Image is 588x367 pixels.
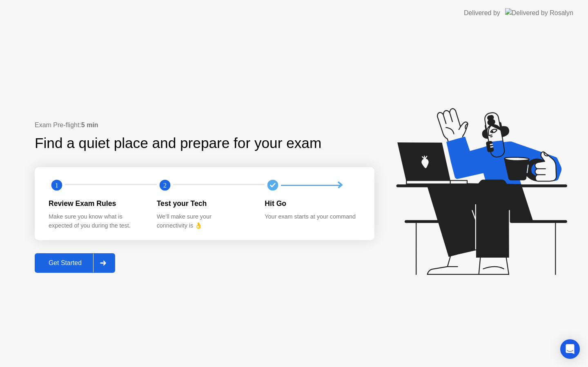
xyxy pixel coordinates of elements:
[35,120,374,130] div: Exam Pre-flight:
[81,122,98,128] b: 5 min
[157,212,252,230] div: We’ll make sure your connectivity is 👌
[560,339,580,359] div: Open Intercom Messenger
[157,198,252,209] div: Test your Tech
[35,133,323,154] div: Find a quiet place and prepare for your exam
[49,212,144,230] div: Make sure you know what is expected of you during the test.
[163,181,167,189] text: 2
[49,198,144,209] div: Review Exam Rules
[35,253,115,273] button: Get Started
[265,198,360,209] div: Hit Go
[505,8,573,18] img: Delivered by Rosalyn
[37,259,93,267] div: Get Started
[464,8,500,18] div: Delivered by
[265,212,360,221] div: Your exam starts at your command
[55,181,58,189] text: 1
